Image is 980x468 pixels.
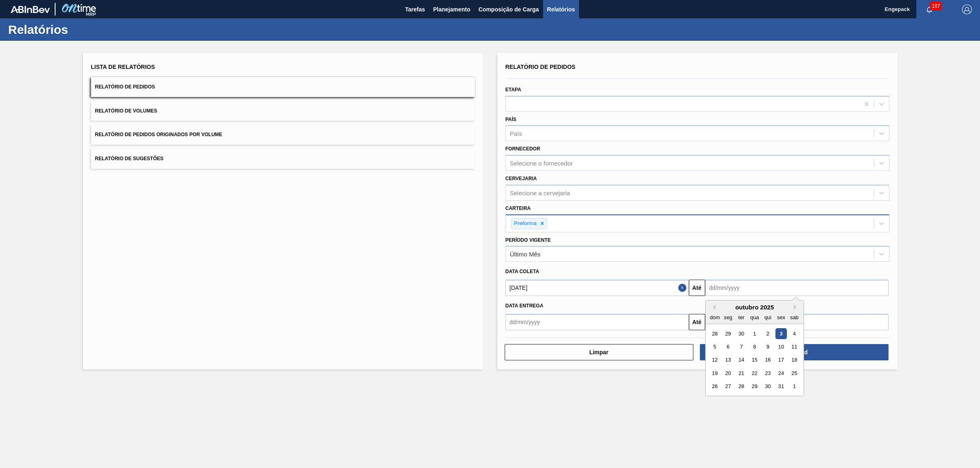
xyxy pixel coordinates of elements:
[735,312,746,323] div: ter
[405,4,425,14] span: Tarefas
[775,341,786,352] div: Choose sexta-feira, 10 de outubro de 2025
[722,341,733,352] div: Choose segunda-feira, 6 de outubro de 2025
[722,381,733,392] div: Choose segunda-feira, 27 de outubro de 2025
[788,381,800,392] div: Choose sábado, 1 de novembro de 2025
[762,355,773,366] div: Choose quinta-feira, 16 de outubro de 2025
[95,132,223,137] span: Relatório de Pedidos Originados por Volume
[722,312,733,323] div: seg
[505,344,693,360] button: Limpar
[709,328,720,339] div: Choose domingo, 28 de setembro de 2025
[709,368,720,379] div: Choose domingo, 19 de outubro de 2025
[510,130,522,137] div: País
[962,4,972,14] img: Logout
[762,312,773,323] div: qui
[749,328,760,339] div: Choose quarta-feira, 1 de outubro de 2025
[689,280,705,296] button: Até
[749,368,760,379] div: Choose quarta-feira, 22 de outubro de 2025
[506,176,537,181] label: Cervejaria
[762,341,773,352] div: Choose quinta-feira, 9 de outubro de 2025
[709,341,720,352] div: Choose domingo, 5 de outubro de 2025
[735,328,746,339] div: Choose terça-feira, 30 de setembro de 2025
[775,368,786,379] div: Choose sexta-feira, 24 de outubro de 2025
[506,64,576,70] span: Relatório de Pedidos
[506,87,521,93] label: Etapa
[788,312,800,323] div: sab
[709,312,720,323] div: dom
[506,303,543,309] span: Data Entrega
[788,341,800,352] div: Choose sábado, 11 de outubro de 2025
[735,368,746,379] div: Choose terça-feira, 21 de outubro de 2025
[506,117,517,122] label: País
[506,205,531,211] label: Carteira
[689,314,705,330] button: Até
[95,156,164,161] span: Relatório de Sugestões
[91,77,475,97] button: Relatório de Pedidos
[510,189,570,196] div: Selecione a cervejaria
[95,108,157,114] span: Relatório de Volumes
[735,381,746,392] div: Choose terça-feira, 28 de outubro de 2025
[506,146,540,152] label: Fornecedor
[788,328,800,339] div: Choose sábado, 4 de outubro de 2025
[749,341,760,352] div: Choose quarta-feira, 8 de outubro de 2025
[8,25,153,34] h1: Relatórios
[91,125,475,145] button: Relatório de Pedidos Originados por Volume
[722,328,733,339] div: Choose segunda-feira, 29 de setembro de 2025
[506,269,539,274] span: Data coleta
[510,251,541,258] div: Último Mês
[708,327,801,393] div: month 2025-10
[735,355,746,366] div: Choose terça-feira, 14 de outubro de 2025
[91,101,475,121] button: Relatório de Volumes
[749,381,760,392] div: Choose quarta-feira, 29 de outubro de 2025
[706,304,804,311] div: outubro 2025
[775,355,786,366] div: Choose sexta-feira, 17 de outubro de 2025
[775,312,786,323] div: sex
[788,368,800,379] div: Choose sábado, 25 de outubro de 2025
[91,149,475,169] button: Relatório de Sugestões
[762,381,773,392] div: Choose quinta-feira, 30 de outubro de 2025
[749,355,760,366] div: Choose quarta-feira, 15 de outubro de 2025
[506,237,551,243] label: Período Vigente
[710,305,715,310] button: Previous Month
[705,280,889,296] input: dd/mm/yyyy
[510,160,573,167] div: Selecione o fornecedor
[788,355,800,366] div: Choose sábado, 18 de outubro de 2025
[547,4,575,14] span: Relatórios
[722,368,733,379] div: Choose segunda-feira, 20 de outubro de 2025
[775,381,786,392] div: Choose sexta-feira, 31 de outubro de 2025
[709,355,720,366] div: Choose domingo, 12 de outubro de 2025
[722,355,733,366] div: Choose segunda-feira, 13 de outubro de 2025
[11,6,50,13] img: TNhmsLtSVTkK8tSr43FrP2fwEKptu5GPRR3wAAAABJRU5ErkJggg==
[700,344,889,360] button: Download
[775,328,786,339] div: Choose sexta-feira, 3 de outubro de 2025
[506,314,689,330] input: dd/mm/yyyy
[762,368,773,379] div: Choose quinta-feira, 23 de outubro de 2025
[433,4,470,14] span: Planejamento
[930,2,942,11] span: 187
[95,84,155,90] span: Relatório de Pedidos
[506,280,689,296] input: dd/mm/yyyy
[749,312,760,323] div: qua
[512,219,538,229] div: Preforma
[91,64,155,70] span: Lista de Relatórios
[735,341,746,352] div: Choose terça-feira, 7 de outubro de 2025
[709,381,720,392] div: Choose domingo, 26 de outubro de 2025
[762,328,773,339] div: Choose quinta-feira, 2 de outubro de 2025
[916,4,942,15] button: Notificações
[479,4,539,14] span: Composição de Carga
[678,280,689,296] button: Close
[794,305,800,310] button: Next Month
